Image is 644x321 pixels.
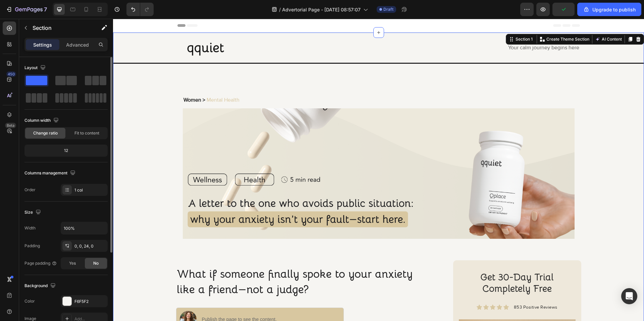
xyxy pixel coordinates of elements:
div: 1 col [74,187,106,193]
div: Order [24,187,36,193]
div: 12 [26,146,106,155]
div: Undo/Redo [126,3,154,16]
span: Your calm journey begins here [395,25,466,32]
div: Column width [24,116,60,125]
p: Publish the page to see the content. [89,297,164,304]
div: Color [24,298,35,304]
span: Yes [69,260,76,266]
div: Beta [5,123,16,128]
div: 0, 0, 24, 0 [74,243,106,249]
div: Width [24,225,36,231]
div: Layout [24,63,47,72]
div: Section 1 [401,17,421,23]
p: Create Theme Section [433,17,476,23]
span: Draft [383,6,393,12]
p: Settings [33,41,52,48]
p: Section [33,24,88,32]
span: Change ratio [33,130,58,136]
button: 7 [3,3,50,16]
span: Fit to content [74,130,99,136]
span: 853 Positive Reviews [401,286,444,291]
strong: Women > [70,78,92,85]
span: Mental Health [94,78,126,85]
button: AI Content [481,16,510,24]
img: gempages_580597363031147438-98a977d5-1ce4-4a0f-98a3-437d2a624a0a.png [70,90,462,220]
div: Background [24,281,57,290]
div: 450 [6,71,16,77]
p: What if someone finally spoke to your anxiety like a friend—not a judge? [64,248,313,278]
h2: Get 30-Day Trial Completely Free [352,252,457,276]
p: Advanced [66,41,89,48]
span: Advertorial Page - [DATE] 08:57:07 [282,6,361,13]
div: Upgrade to publish [583,6,636,13]
div: Open Intercom Messenger [621,288,637,304]
span: / [279,6,281,13]
div: Size [24,208,42,217]
div: Columns management [24,169,77,178]
iframe: Design area [113,19,644,321]
input: Auto [61,222,107,234]
p: 7 [44,5,47,13]
div: Page padding [24,260,57,266]
span: No [93,260,99,266]
div: Padding [24,243,40,249]
img: gempages_580597363031147438-18908e37-d638-4cf8-856d-65cb81fb3376.png [67,292,84,309]
div: F6F5F2 [74,299,106,305]
button: Upgrade to publish [577,3,641,16]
